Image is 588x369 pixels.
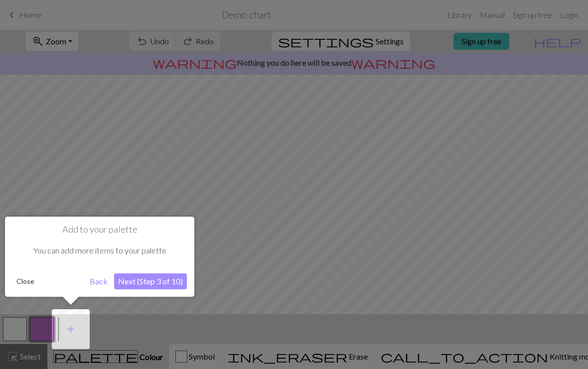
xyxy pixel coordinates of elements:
button: Close [12,274,38,289]
div: You can add more items to your palette [12,235,187,266]
div: Add to your palette [5,217,194,297]
button: Next (Step 3 of 10) [114,273,187,289]
h1: Add to your palette [12,224,187,235]
button: Back [86,273,112,289]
